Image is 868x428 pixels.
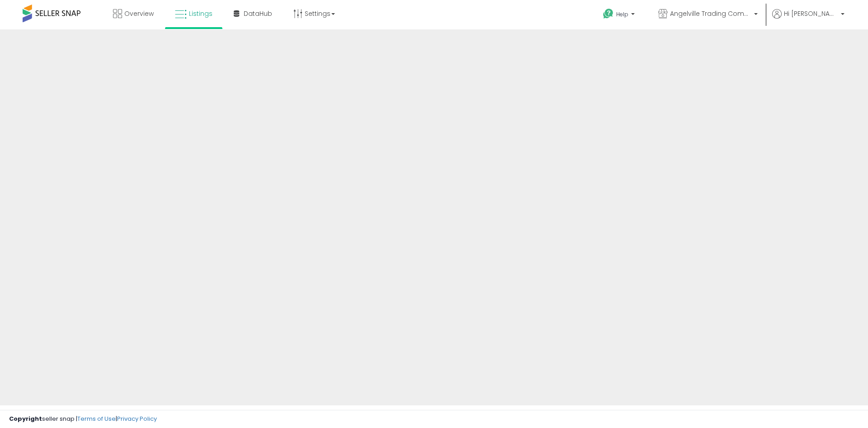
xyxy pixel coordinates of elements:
[616,10,628,18] span: Help
[772,9,844,29] a: Hi [PERSON_NAME]
[784,9,838,18] span: Hi [PERSON_NAME]
[596,1,644,29] a: Help
[189,9,212,18] span: Listings
[670,9,751,18] span: Angelville Trading Company
[244,9,272,18] span: DataHub
[603,8,614,19] i: Get Help
[124,9,154,18] span: Overview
